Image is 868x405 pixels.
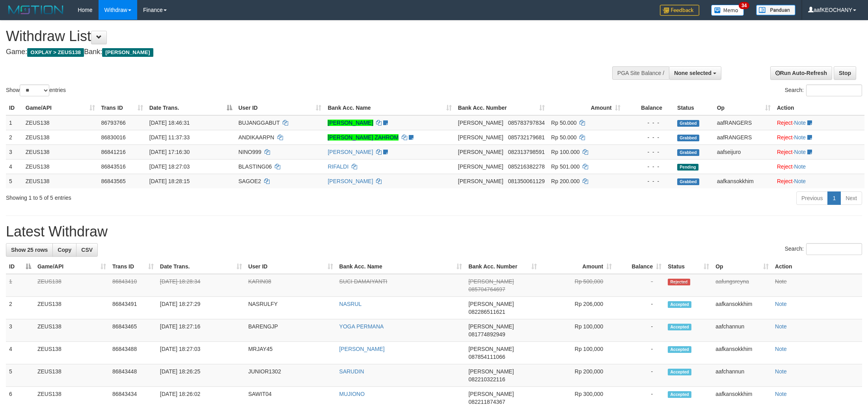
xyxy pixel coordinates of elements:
[806,243,862,255] input: Search:
[157,342,245,364] td: [DATE] 18:27:03
[339,278,387,285] a: SUCI DAMAIYANTI
[101,120,126,126] span: 86793766
[774,115,864,130] td: ·
[714,174,774,188] td: aafkansokkhim
[328,163,348,170] a: RIFALDI
[468,376,505,382] span: Copy 082210322116 to clipboard
[458,134,503,141] span: [PERSON_NAME]
[34,297,109,319] td: ZEUS138
[777,149,793,155] a: Reject
[6,115,22,130] td: 1
[674,70,712,76] span: None selected
[109,319,157,342] td: 86843465
[770,66,832,80] a: Run Auto-Refresh
[615,297,665,319] td: -
[146,101,235,115] th: Date Trans.: activate to sort column descending
[52,243,76,257] a: Copy
[81,247,93,253] span: CSV
[668,279,690,285] span: Rejected
[677,135,699,141] span: Grabbed
[739,2,749,9] span: 34
[238,149,261,155] span: NINO999
[711,5,744,16] img: Button%20Memo.svg
[109,259,157,274] th: Trans ID: activate to sort column ascending
[27,48,84,57] span: OXPLAY > ZEUS138
[245,274,336,297] td: KARIN08
[22,144,98,159] td: ZEUS138
[468,346,514,352] span: [PERSON_NAME]
[34,342,109,364] td: ZEUS138
[98,101,146,115] th: Trans ID: activate to sort column ascending
[34,364,109,387] td: ZEUS138
[245,297,336,319] td: NASRULFY
[627,133,671,141] div: - - -
[149,178,190,184] span: [DATE] 18:28:15
[660,5,699,16] img: Feedback.jpg
[149,149,190,155] span: [DATE] 17:16:30
[101,178,126,184] span: 86843565
[551,178,579,184] span: Rp 200.000
[840,191,862,205] a: Next
[508,178,545,184] span: Copy 081350061129 to clipboard
[157,319,245,342] td: [DATE] 18:27:16
[109,342,157,364] td: 86843488
[6,84,66,96] label: Show entries
[6,191,356,202] div: Showing 1 to 5 of 5 entries
[76,243,98,257] a: CSV
[668,324,691,330] span: Accepted
[540,297,615,319] td: Rp 206,000
[712,319,772,342] td: aafchannun
[468,354,505,360] span: Copy 087854111066 to clipboard
[109,274,157,297] td: 86843410
[615,342,665,364] td: -
[712,274,772,297] td: aafungsreyna
[34,259,109,274] th: Game/API: activate to sort column ascending
[540,319,615,342] td: Rp 100,000
[6,159,22,174] td: 4
[6,364,34,387] td: 5
[777,120,793,126] a: Reject
[245,342,336,364] td: MRJAY45
[468,391,514,397] span: [PERSON_NAME]
[775,301,787,307] a: Note
[336,259,466,274] th: Bank Acc. Name: activate to sort column ascending
[468,368,514,375] span: [PERSON_NAME]
[540,364,615,387] td: Rp 200,000
[22,130,98,144] td: ZEUS138
[794,163,806,170] a: Note
[109,297,157,319] td: 86843491
[468,331,505,337] span: Copy 081774892949 to clipboard
[11,247,48,253] span: Show 25 rows
[669,66,721,80] button: None selected
[6,130,22,144] td: 2
[777,134,793,141] a: Reject
[775,346,787,352] a: Note
[756,5,795,15] img: panduan.png
[615,364,665,387] td: -
[22,101,98,115] th: Game/API: activate to sort column ascending
[540,274,615,297] td: Rp 500,000
[468,323,514,330] span: [PERSON_NAME]
[468,309,505,315] span: Copy 082286511621 to clipboard
[775,323,787,330] a: Note
[775,368,787,375] a: Note
[149,120,190,126] span: [DATE] 18:46:31
[777,178,793,184] a: Reject
[627,119,671,127] div: - - -
[714,130,774,144] td: aafRANGERS
[508,163,545,170] span: Copy 085216382278 to clipboard
[508,134,545,141] span: Copy 085732179681 to clipboard
[149,163,190,170] span: [DATE] 18:27:03
[22,159,98,174] td: ZEUS138
[612,66,669,80] div: PGA Site Balance /
[245,364,336,387] td: JUNIOR1302
[551,163,579,170] span: Rp 501.000
[668,391,691,398] span: Accepted
[794,178,806,184] a: Note
[238,120,280,126] span: BUJANGGABUT
[157,364,245,387] td: [DATE] 18:26:25
[794,120,806,126] a: Note
[339,368,364,375] a: SARUDIN
[458,120,503,126] span: [PERSON_NAME]
[834,66,856,80] a: Stop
